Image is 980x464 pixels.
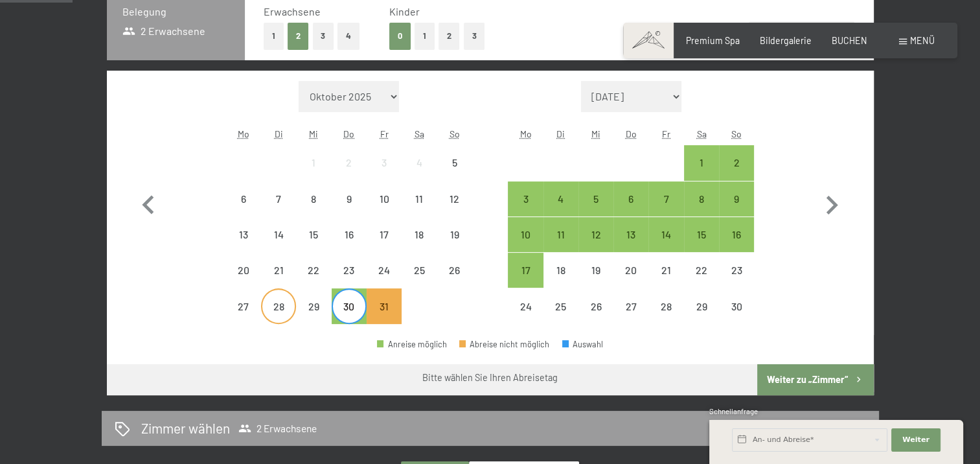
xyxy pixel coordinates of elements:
[545,265,577,297] div: 18
[297,194,330,226] div: 8
[130,81,167,325] button: Vorheriger Monat
[226,288,261,323] div: Mon Oct 27 2025
[508,181,543,216] div: Mon Nov 03 2025
[891,428,940,452] button: Weiter
[613,253,648,288] div: Thu Nov 20 2025
[238,422,317,435] span: 2 Erwachsene
[296,181,331,216] div: Abreise nicht möglich
[367,288,402,323] div: Abreise nicht möglich, da die Mindestaufenthaltsdauer nicht erfüllt wird
[437,217,472,252] div: Sun Oct 19 2025
[686,35,740,46] a: Premium Spa
[264,5,321,17] span: Erwachsene
[297,157,330,190] div: 1
[332,253,367,288] div: Abreise nicht möglich
[508,217,543,252] div: Mon Nov 10 2025
[749,21,854,50] button: Zimmer hinzufügen
[402,145,437,180] div: Abreise nicht möglich
[296,181,331,216] div: Wed Oct 08 2025
[437,181,472,216] div: Sun Oct 12 2025
[464,23,485,49] button: 3
[720,265,753,297] div: 23
[684,181,719,216] div: Sat Nov 08 2025
[297,265,330,297] div: 22
[720,157,753,190] div: 2
[437,145,472,180] div: Sun Oct 05 2025
[332,288,367,323] div: Abreise möglich
[332,288,367,323] div: Thu Oct 30 2025
[696,128,706,139] abbr: Samstag
[543,181,578,216] div: Tue Nov 04 2025
[262,229,295,262] div: 14
[684,253,719,288] div: Sat Nov 22 2025
[613,253,648,288] div: Abreise nicht möglich
[720,229,753,262] div: 16
[719,145,754,180] div: Abreise möglich
[402,181,437,216] div: Abreise nicht möglich
[438,194,470,226] div: 12
[509,301,541,334] div: 24
[297,229,330,262] div: 15
[613,288,648,323] div: Abreise nicht möglich
[508,253,543,288] div: Abreise möglich
[402,253,437,288] div: Abreise nicht möglich
[719,181,754,216] div: Abreise möglich
[437,145,472,180] div: Abreise nicht möglich
[368,301,400,334] div: 31
[403,229,435,262] div: 18
[226,217,261,252] div: Mon Oct 13 2025
[509,229,541,262] div: 10
[403,265,435,297] div: 25
[368,194,400,226] div: 10
[226,253,261,288] div: Abreise nicht möglich
[333,229,365,262] div: 16
[226,288,261,323] div: Abreise nicht möglich
[296,288,331,323] div: Abreise nicht möglich
[332,217,367,252] div: Thu Oct 16 2025
[508,217,543,252] div: Abreise möglich
[684,288,719,323] div: Abreise nicht möglich
[545,229,577,262] div: 11
[309,128,318,139] abbr: Mittwoch
[226,253,261,288] div: Mon Oct 20 2025
[380,128,388,139] abbr: Freitag
[613,181,648,216] div: Abreise möglich
[437,181,472,216] div: Abreise nicht möglich
[626,128,637,139] abbr: Donnerstag
[332,181,367,216] div: Abreise nicht möglich
[141,419,230,437] h2: Zimmer wählen
[333,157,365,190] div: 2
[543,217,578,252] div: Abreise möglich
[261,253,296,288] div: Tue Oct 21 2025
[333,265,365,297] div: 23
[459,340,550,349] div: Abreise nicht möglich
[262,265,295,297] div: 21
[543,288,578,323] div: Abreise nicht möglich
[332,253,367,288] div: Thu Oct 23 2025
[556,128,565,139] abbr: Dienstag
[296,253,331,288] div: Wed Oct 22 2025
[684,181,719,216] div: Abreise möglich
[615,265,647,297] div: 20
[337,23,359,49] button: 4
[367,145,402,180] div: Abreise nicht möglich
[648,253,683,288] div: Abreise nicht möglich
[415,23,435,49] button: 1
[122,24,206,38] span: 2 Erwachsene
[832,35,867,46] a: BUCHEN
[367,217,402,252] div: Abreise nicht möglich
[613,217,648,252] div: Abreise möglich
[685,265,718,297] div: 22
[648,181,683,216] div: Fri Nov 07 2025
[709,407,758,415] span: Schnellanfrage
[508,288,543,323] div: Abreise nicht möglich
[591,128,600,139] abbr: Mittwoch
[450,128,460,139] abbr: Sonntag
[422,371,558,384] div: Bitte wählen Sie Ihren Abreisetag
[580,301,612,334] div: 26
[296,145,331,180] div: Abreise nicht möglich
[368,229,400,262] div: 17
[648,181,683,216] div: Abreise möglich
[543,288,578,323] div: Tue Nov 25 2025
[509,265,541,297] div: 17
